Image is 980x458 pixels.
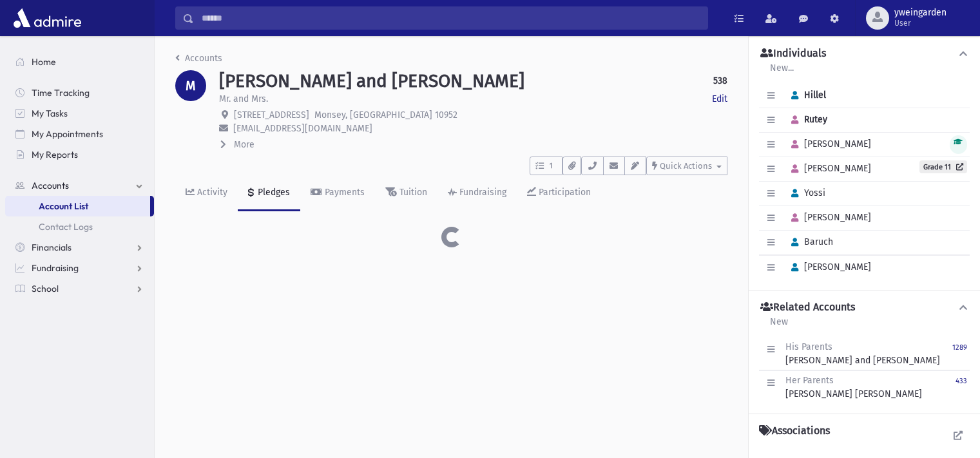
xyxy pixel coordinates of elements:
a: Activity [175,175,238,211]
div: M [175,70,206,101]
h4: Associations [759,425,830,437]
span: Contact Logs [39,221,93,233]
a: My Tasks [5,103,154,124]
span: Monsey, [GEOGRAPHIC_DATA] 10952 [314,110,457,120]
button: Quick Actions [646,157,727,175]
span: Home [32,56,56,68]
a: 1289 [952,340,967,367]
span: Fundraising [32,262,79,274]
a: Grade 11 [919,160,967,173]
h1: [PERSON_NAME] and [PERSON_NAME] [219,70,524,92]
a: New [769,314,789,338]
span: Financials [32,242,72,253]
span: My Reports [32,149,78,160]
div: Participation [536,187,591,198]
span: Time Tracking [32,87,90,99]
a: Account List [5,196,150,216]
div: Activity [195,187,227,198]
button: Individuals [759,47,970,61]
span: Account List [39,200,88,212]
div: Pledges [255,187,290,198]
div: [PERSON_NAME] and [PERSON_NAME] [785,340,940,367]
span: Quick Actions [660,161,712,171]
a: Participation [517,175,601,211]
button: More [219,138,256,151]
span: yweingarden [894,8,946,18]
span: 1 [546,160,557,172]
a: My Appointments [5,124,154,144]
nav: breadcrumb [175,52,222,70]
button: Related Accounts [759,301,970,314]
button: 1 [530,157,562,175]
span: Baruch [785,236,833,247]
a: Financials [5,237,154,258]
span: Rutey [785,114,827,125]
a: Home [5,52,154,72]
a: My Reports [5,144,154,165]
img: AdmirePro [10,5,84,31]
p: Mr. and Mrs. [219,92,268,106]
a: Fundraising [5,258,154,278]
a: Edit [712,92,727,106]
h4: Related Accounts [760,301,855,314]
a: Accounts [175,53,222,64]
input: Search [194,6,707,30]
div: Tuition [397,187,427,198]
a: Payments [300,175,375,211]
a: 433 [956,374,967,401]
span: More [234,139,255,150]
span: [STREET_ADDRESS] [234,110,309,120]
a: Contact Logs [5,216,154,237]
div: Fundraising [457,187,506,198]
span: Yossi [785,187,825,198]
span: His Parents [785,341,832,352]
a: New... [769,61,794,84]
span: [EMAIL_ADDRESS][DOMAIN_NAME] [233,123,372,134]
a: Fundraising [437,175,517,211]
a: Time Tracking [5,82,154,103]
div: Payments [322,187,365,198]
div: [PERSON_NAME] [PERSON_NAME] [785,374,922,401]
span: Accounts [32,180,69,191]
span: User [894,18,946,28]
span: [PERSON_NAME] [785,138,871,149]
span: Her Parents [785,375,834,386]
span: [PERSON_NAME] [785,163,871,174]
span: [PERSON_NAME] [785,262,871,272]
a: Pledges [238,175,300,211]
span: School [32,283,59,294]
a: Accounts [5,175,154,196]
span: Hillel [785,90,826,100]
a: Tuition [375,175,437,211]
small: 433 [956,377,967,385]
strong: 538 [713,74,727,88]
h4: Individuals [760,47,826,61]
small: 1289 [952,343,967,352]
a: School [5,278,154,299]
span: My Tasks [32,108,68,119]
span: My Appointments [32,128,103,140]
span: [PERSON_NAME] [785,212,871,223]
